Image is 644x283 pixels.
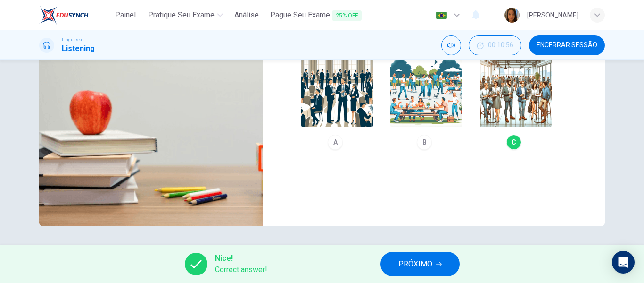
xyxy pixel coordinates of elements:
[148,9,215,21] span: Pratique seu exame
[380,252,460,276] button: PRÓXIMO
[115,9,136,21] span: Painel
[612,251,635,274] div: Open Intercom Messenger
[39,6,89,25] img: EduSynch logo
[266,7,365,24] button: Pague Seu Exame25% OFF
[436,12,447,19] img: pt
[529,35,605,55] button: Encerrar Sessão
[62,36,85,43] span: Linguaskill
[234,9,259,21] span: Análise
[504,8,520,23] img: Profile picture
[527,9,578,21] div: [PERSON_NAME]
[469,35,521,55] div: Esconder
[62,43,95,54] h1: Listening
[398,257,432,271] span: PRÓXIMO
[231,7,263,24] button: Análise
[231,7,263,24] a: Análise
[537,42,597,49] span: Encerrar Sessão
[110,7,140,24] a: Painel
[332,10,362,21] span: 25% OFF
[110,7,140,24] button: Painel
[144,7,227,24] button: Pratique seu exame
[270,9,362,21] span: Pague Seu Exame
[39,6,110,25] a: EduSynch logo
[215,264,267,275] span: Correct answer!
[488,42,513,49] span: 00:10:56
[469,35,521,55] button: 00:10:56
[441,35,461,55] div: Silenciar
[215,253,267,264] span: Nice!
